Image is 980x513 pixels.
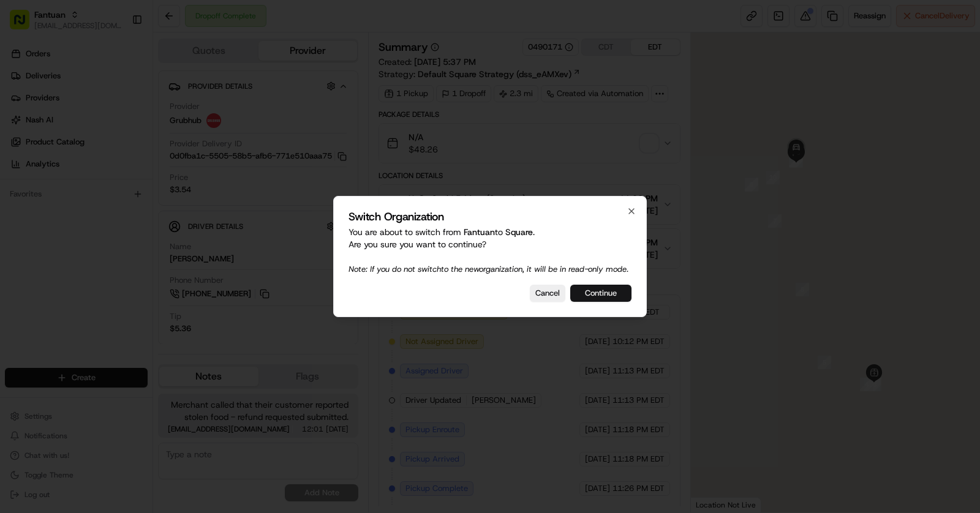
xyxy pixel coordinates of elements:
[505,227,533,238] span: Square
[349,226,631,275] p: You are about to switch from to . Are you sure you want to continue?
[349,211,631,222] h2: Switch Organization
[570,285,631,302] button: Continue
[349,264,628,274] span: Note: If you do not switch to the new organization, it will be in read-only mode.
[464,227,495,238] span: Fantuan
[530,285,565,302] button: Cancel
